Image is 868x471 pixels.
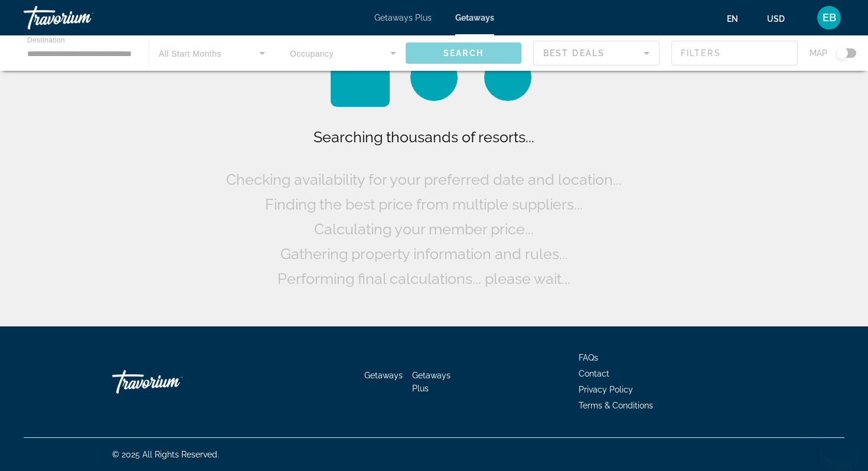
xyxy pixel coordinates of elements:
[314,220,534,238] span: Calculating your member price...
[280,245,568,263] span: Gathering property information and rules...
[374,13,432,22] a: Getaways Plus
[112,364,230,400] a: Go Home
[579,353,598,362] a: FAQs
[821,424,859,462] iframe: Button to launch messaging window
[579,369,609,378] a: Contact
[727,14,738,24] span: en
[579,401,653,410] a: Terms & Conditions
[364,371,403,380] a: Getaways
[727,10,749,27] button: Change language
[278,270,570,287] span: Performing final calculations... please wait...
[314,128,534,146] span: Searching thousands of resorts...
[767,14,785,24] span: USD
[767,10,796,27] button: Change currency
[579,385,633,394] a: Privacy Policy
[412,371,451,393] a: Getaways Plus
[226,171,622,188] span: Checking availability for your preferred date and location...
[455,13,494,22] a: Getaways
[814,5,844,30] button: User Menu
[823,12,836,24] span: EB
[265,195,583,213] span: Finding the best price from multiple suppliers...
[24,2,142,33] a: Travorium
[112,450,219,459] span: © 2025 All Rights Reserved.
